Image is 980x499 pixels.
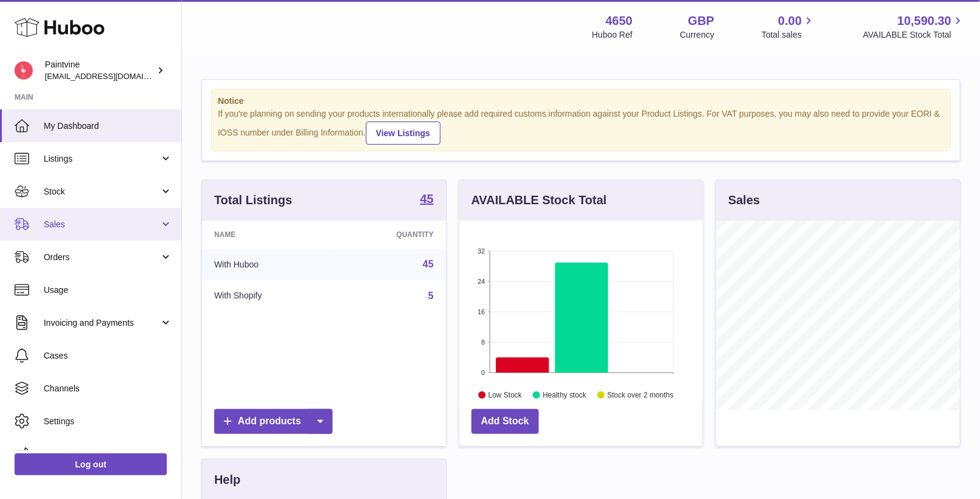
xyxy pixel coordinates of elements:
span: Stock [44,186,160,198]
a: 45 [420,193,433,207]
a: Log out [15,453,167,475]
td: With Shopify [202,280,334,312]
a: 5 [428,291,434,301]
div: Huboo Ref [592,29,633,41]
a: Add Stock [471,409,539,434]
h3: Sales [728,192,760,208]
th: Name [202,221,334,249]
a: 10,590.30 AVAILABLE Stock Total [863,13,965,41]
span: Orders [44,252,160,263]
span: My Dashboard [44,120,172,132]
text: 16 [478,308,485,315]
text: Healthy stock [542,391,587,399]
span: AVAILABLE Stock Total [863,29,965,41]
span: 0.00 [779,13,802,29]
a: 45 [423,259,434,269]
span: Usage [44,284,172,296]
a: View Listings [366,122,441,145]
img: euan@paintvine.co.uk [15,61,33,80]
h3: Help [214,472,240,488]
span: 10,590.30 [897,13,951,29]
div: Paintvine [45,59,154,82]
span: Settings [44,416,172,427]
span: [EMAIL_ADDRESS][DOMAIN_NAME] [45,71,178,81]
strong: 45 [420,193,433,205]
td: With Huboo [202,249,334,280]
th: Quantity [334,221,446,249]
h3: Total Listings [214,192,292,208]
div: If you're planning on sending your products internationally please add required customs informati... [218,108,944,145]
span: Channels [44,383,172,394]
span: Listings [44,153,160,165]
text: 24 [478,278,485,285]
a: Add products [214,409,333,434]
span: Sales [44,219,160,230]
text: 32 [478,247,485,255]
strong: GBP [688,13,714,29]
text: Stock over 2 months [607,391,674,399]
span: Invoicing and Payments [44,317,160,329]
text: 8 [481,339,485,346]
span: Cases [44,350,172,362]
strong: Notice [218,95,944,107]
span: Total sales [762,29,816,41]
h3: AVAILABLE Stock Total [471,192,607,208]
div: Currency [680,29,715,41]
strong: 4650 [606,13,633,29]
text: 0 [481,369,485,376]
text: Low Stock [488,391,522,399]
a: 0.00 Total sales [762,13,816,41]
span: Returns [44,449,172,460]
